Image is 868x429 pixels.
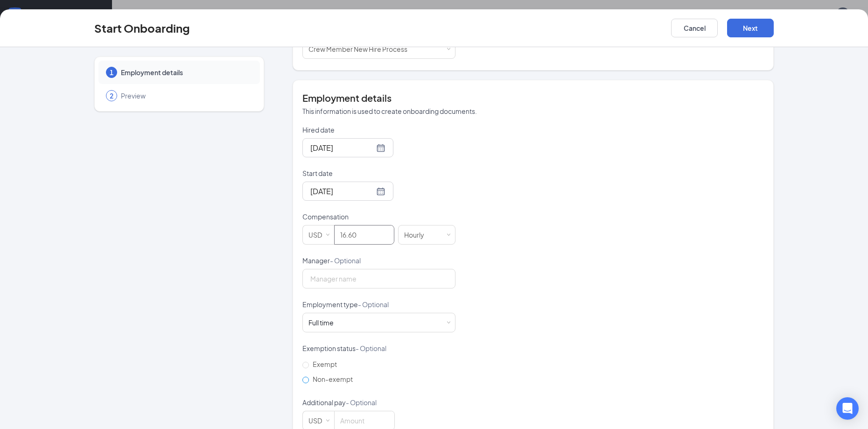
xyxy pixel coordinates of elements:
[671,19,718,37] button: Cancel
[836,397,859,420] div: Open Intercom Messenger
[94,20,190,36] h3: Start Onboarding
[302,344,455,353] p: Exemption status
[308,225,329,244] div: USD
[302,300,455,309] p: Employment type
[302,269,455,288] input: Manager name
[356,344,386,352] span: - Optional
[308,40,414,58] div: [object Object]
[121,91,251,100] span: Preview
[302,125,455,134] p: Hired date
[335,225,394,244] input: Amount
[302,398,455,407] p: Additional pay
[302,169,455,178] p: Start date
[309,360,341,368] span: Exempt
[302,212,455,221] p: Compensation
[302,106,764,116] p: This information is used to create onboarding documents.
[358,300,389,309] span: - Optional
[404,225,431,244] div: Hourly
[121,68,251,77] span: Employment details
[727,19,774,37] button: Next
[308,318,334,327] div: Full time
[330,256,361,265] span: - Optional
[346,398,377,407] span: - Optional
[308,318,340,327] div: [object Object]
[302,91,764,105] h4: Employment details
[310,185,374,197] input: Sep 1, 2025
[310,142,374,154] input: Aug 26, 2025
[302,256,455,265] p: Manager
[110,91,113,100] span: 2
[309,375,357,383] span: Non-exempt
[110,68,113,77] span: 1
[308,45,407,53] span: Crew Member New Hire Process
